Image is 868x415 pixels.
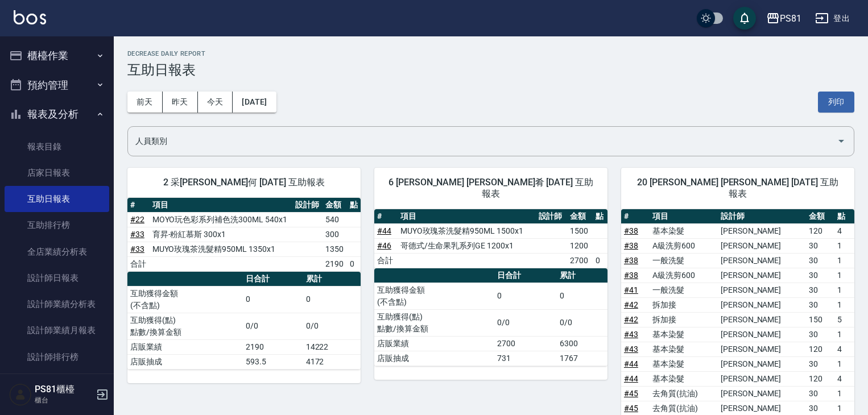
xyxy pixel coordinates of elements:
[650,386,717,401] td: 去角質(抗油)
[9,383,32,406] img: Person
[5,212,109,238] a: 互助排行榜
[494,309,557,336] td: 0/0
[621,209,650,224] th: #
[127,354,243,369] td: 店販抽成
[163,92,198,113] button: 昨天
[635,177,841,200] span: 20 [PERSON_NAME] [PERSON_NAME] [DATE] 互助報表
[650,253,717,268] td: 一般洗髮
[806,312,835,327] td: 150
[127,198,361,272] table: a dense table
[127,256,150,271] td: 合計
[650,268,717,283] td: A級洗剪600
[624,271,638,280] a: #38
[5,134,109,160] a: 報表目錄
[806,356,835,371] td: 30
[557,283,607,309] td: 0
[718,223,806,238] td: [PERSON_NAME]
[718,386,806,401] td: [PERSON_NAME]
[374,209,607,268] table: a dense table
[5,239,109,265] a: 全店業績分析表
[624,226,638,235] a: #38
[303,286,361,313] td: 0
[243,272,303,287] th: 日合計
[718,327,806,342] td: [PERSON_NAME]
[494,336,557,351] td: 2700
[567,238,593,253] td: 1200
[374,309,494,336] td: 互助獲得(點) 點數/換算金額
[806,209,835,224] th: 金額
[323,242,347,256] td: 1350
[374,209,398,224] th: #
[780,11,801,26] div: PS81
[650,342,717,356] td: 基本染髮
[593,253,607,268] td: 0
[233,92,276,113] button: [DATE]
[624,345,638,354] a: #43
[5,186,109,212] a: 互助日報表
[398,209,536,224] th: 項目
[806,238,835,253] td: 30
[762,7,806,30] button: PS81
[5,70,109,100] button: 預約管理
[303,354,361,369] td: 4172
[323,256,347,271] td: 2190
[557,336,607,351] td: 6300
[127,313,243,339] td: 互助獲得(點) 點數/換算金額
[130,215,144,224] a: #22
[650,371,717,386] td: 基本染髮
[834,297,854,312] td: 1
[834,223,854,238] td: 4
[388,177,594,200] span: 6 [PERSON_NAME] [PERSON_NAME]肴 [DATE] 互助報表
[374,351,494,366] td: 店販抽成
[806,386,835,401] td: 30
[127,286,243,313] td: 互助獲得金額 (不含點)
[624,285,638,294] a: #41
[718,209,806,224] th: 設計師
[494,351,557,366] td: 731
[832,132,850,150] button: Open
[718,342,806,356] td: [PERSON_NAME]
[834,342,854,356] td: 4
[834,356,854,371] td: 1
[567,209,593,224] th: 金額
[494,268,557,283] th: 日合計
[536,209,568,224] th: 設計師
[127,92,163,113] button: 前天
[323,198,347,213] th: 金額
[624,359,638,368] a: #44
[834,312,854,327] td: 5
[567,253,593,268] td: 2700
[243,286,303,313] td: 0
[150,198,293,213] th: 項目
[127,62,854,78] h3: 互助日報表
[243,313,303,339] td: 0/0
[347,256,361,271] td: 0
[14,10,46,24] img: Logo
[141,177,347,188] span: 2 采[PERSON_NAME]何 [DATE] 互助報表
[398,238,536,253] td: 哥德式/生命果乳系列GE 1200x1
[150,242,293,256] td: MUYO玫瑰茶洗髮精950ML 1350x1
[5,344,109,370] a: 設計師排行榜
[806,223,835,238] td: 120
[718,312,806,327] td: [PERSON_NAME]
[567,223,593,238] td: 1500
[818,92,854,113] button: 列印
[398,223,536,238] td: MUYO玫瑰茶洗髮精950ML 1500x1
[624,256,638,265] a: #38
[624,330,638,339] a: #43
[733,7,756,30] button: save
[323,227,347,242] td: 300
[5,160,109,186] a: 店家日報表
[650,238,717,253] td: A級洗剪600
[650,209,717,224] th: 項目
[624,389,638,398] a: #45
[718,356,806,371] td: [PERSON_NAME]
[303,313,361,339] td: 0/0
[130,244,144,254] a: #33
[150,227,293,242] td: 育昇-粉紅慕斯 300x1
[127,198,150,213] th: #
[127,50,854,57] h2: Decrease Daily Report
[35,395,93,405] p: 櫃台
[374,336,494,351] td: 店販業績
[243,339,303,354] td: 2190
